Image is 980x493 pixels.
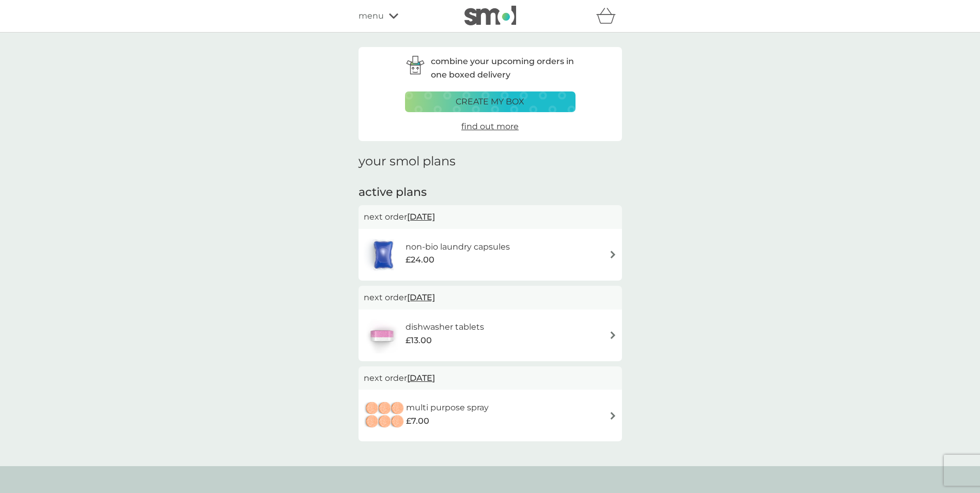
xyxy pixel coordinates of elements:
img: arrow right [609,251,617,258]
p: next order [364,210,617,224]
h6: non-bio laundry capsules [406,240,510,254]
span: £13.00 [406,334,432,347]
button: create my box [405,91,575,112]
span: [DATE] [407,368,435,388]
h2: active plans [359,184,622,201]
h1: your smol plans [359,154,622,169]
img: arrow right [609,331,617,339]
img: arrow right [609,412,617,420]
h6: multi purpose spray [406,401,489,414]
img: multi purpose spray [364,397,406,434]
span: [DATE] [407,287,435,307]
img: dishwasher tablets [364,317,400,353]
span: £24.00 [406,253,434,267]
h6: dishwasher tablets [406,320,484,334]
span: find out more [461,121,519,131]
span: [DATE] [407,207,435,227]
p: next order [364,291,617,304]
span: menu [359,9,384,23]
img: non-bio laundry capsules [364,237,403,273]
p: create my box [456,95,524,109]
span: £7.00 [406,414,429,428]
p: combine your upcoming orders in one boxed delivery [431,55,575,81]
a: find out more [461,120,519,133]
p: next order [364,372,617,385]
img: smol [464,6,516,25]
div: basket [596,6,622,26]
